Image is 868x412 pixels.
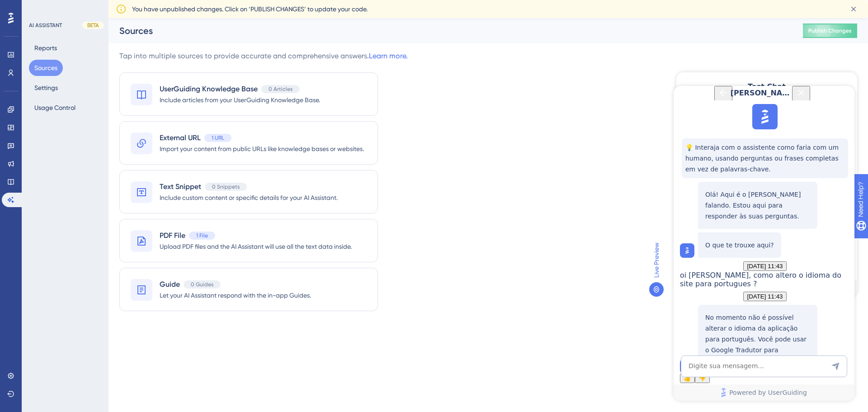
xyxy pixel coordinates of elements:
[160,181,201,192] span: Text Snippet
[160,279,180,290] span: Guide
[269,85,292,93] span: 0 Articles
[132,4,368,14] span: You have unpublished changes. Click on ‘PUBLISH CHANGES’ to update your code.
[808,27,852,34] span: Publish Changes
[196,232,208,239] span: 1 File
[369,52,408,60] a: Learn more.
[119,51,408,62] div: Tap into multiple sources to provide accurate and comprehensive answers.
[160,290,311,301] span: Let your AI Assistant respond with the in-app Guides.
[160,133,201,143] span: External URL
[21,2,57,13] span: Need Help?
[803,24,857,38] button: Publish Changes
[160,84,258,95] span: UserGuiding Knowledge Base
[651,242,662,278] span: Live Preview
[212,134,224,142] span: 1 URL
[676,72,857,297] iframe: UserGuiding AI Assistant
[191,281,213,288] span: 0 Guides
[160,230,185,241] span: PDF File
[160,95,320,105] span: Include articles from your UserGuiding Knowledge Base.
[119,24,780,37] div: Sources
[160,241,352,252] span: Upload PDF files and the AI Assistant will use all the text data inside.
[160,192,338,203] span: Include custom content or specific details for your AI Assistant.
[674,86,854,401] iframe: UserGuiding AI Assistant
[160,143,364,154] span: Import your content from public URLs like knowledge bases or websites.
[212,183,240,190] span: 0 Snippets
